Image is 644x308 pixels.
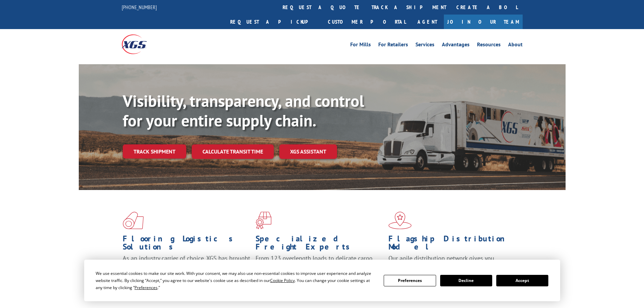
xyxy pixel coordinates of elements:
[442,42,470,49] a: Advantages
[411,15,444,29] a: Agent
[388,235,516,254] h1: Flagship Distribution Model
[123,90,364,131] b: Visibility, transparency, and control for your entire supply chain.
[256,254,383,284] p: From 123 overlength loads to delicate cargo, our experienced staff knows the best way to move you...
[123,212,144,229] img: xgs-icon-total-supply-chain-intelligence-red
[225,15,323,29] a: Request a pickup
[135,285,158,290] span: Preferences
[508,42,523,49] a: About
[96,270,376,291] div: We use essential cookies to make our site work. With your consent, we may also use non-essential ...
[192,144,274,159] a: Calculate transit time
[444,15,523,29] a: Join Our Team
[496,275,548,286] button: Accept
[256,235,383,254] h1: Specialized Freight Experts
[279,144,337,159] a: XGS ASSISTANT
[378,42,408,49] a: For Retailers
[350,42,371,49] a: For Mills
[384,275,436,286] button: Preferences
[388,212,412,229] img: xgs-icon-flagship-distribution-model-red
[122,4,157,10] a: [PHONE_NUMBER]
[415,42,434,49] a: Services
[256,212,271,229] img: xgs-icon-focused-on-flooring-red
[84,260,560,301] div: Cookie Consent Prompt
[388,254,513,270] span: Our agile distribution network gives you nationwide inventory management on demand.
[440,275,492,286] button: Decline
[123,254,250,278] span: As an industry carrier of choice, XGS has brought innovation and dedication to flooring logistics...
[123,144,186,159] a: Track shipment
[270,278,295,283] span: Cookie Policy
[477,42,501,49] a: Resources
[323,15,411,29] a: Customer Portal
[123,235,251,254] h1: Flooring Logistics Solutions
